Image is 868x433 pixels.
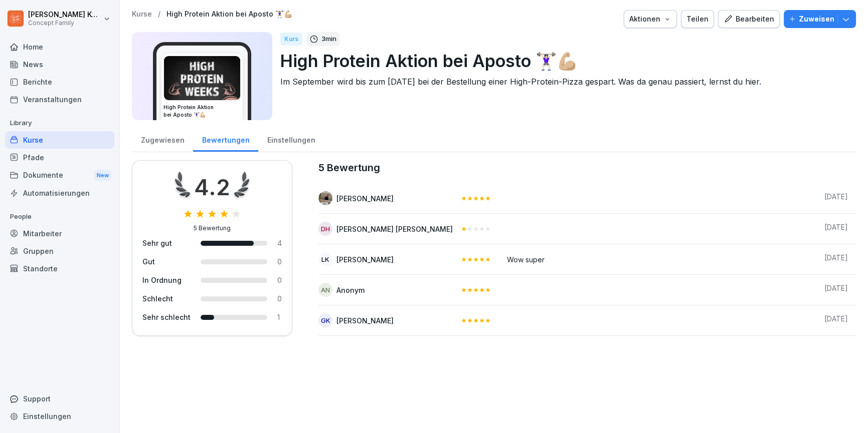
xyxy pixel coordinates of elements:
[318,222,332,236] div: DH
[799,14,834,25] p: Zuweisen
[5,38,114,56] a: Home
[5,242,114,260] a: Gruppen
[5,407,114,425] a: Einstellungen
[336,254,394,265] div: [PERSON_NAME]
[686,14,709,25] div: Teilen
[336,193,394,204] div: [PERSON_NAME]
[629,14,671,25] div: Aktionen
[142,256,191,267] div: Gut
[5,56,114,73] a: News
[163,104,241,119] h3: High Protein Aktion bei Aposto 🏋🏻‍♀️💪🏼
[507,252,808,265] div: Wow super
[784,10,856,28] button: Zuweisen
[5,91,114,108] a: Veranstaltungen
[166,10,292,19] a: High Protein Aktion bei Aposto 🏋🏻‍♀️💪🏼
[318,283,332,297] div: An
[194,224,231,233] div: 5 Bewertung
[5,166,114,185] div: Dokumente
[164,56,240,100] img: zjmrrsi1s8twqmexx0km4n1q.png
[280,48,848,74] p: High Protein Aktion bei Aposto 🏋🏻‍♀️💪🏼
[5,73,114,91] a: Berichte
[816,244,856,275] td: [DATE]
[5,131,114,149] a: Kurse
[5,184,114,202] a: Automatisierungen
[194,171,230,204] div: 4.2
[142,312,191,322] div: Sehr schlecht
[5,225,114,242] a: Mitarbeiter
[277,312,282,322] div: 1
[258,126,324,152] a: Einstellungen
[624,10,677,28] button: Aktionen
[318,160,856,175] caption: 5 Bewertung
[816,183,856,214] td: [DATE]
[277,256,282,267] div: 0
[277,293,282,304] div: 0
[5,166,114,185] a: DokumenteNew
[28,20,101,27] p: Concept Family
[5,115,114,131] p: Library
[142,293,191,304] div: Schlecht
[816,214,856,244] td: [DATE]
[5,209,114,225] p: People
[193,126,258,152] a: Bewertungen
[277,238,282,248] div: 4
[94,170,111,181] div: New
[280,76,848,88] p: Im September wird bis zum [DATE] bei der Bestellung einer High-Protein-Pizza gespart. Was da gena...
[318,252,332,266] div: LK
[132,126,193,152] a: Zugewiesen
[336,285,365,295] div: Anonym
[5,390,114,407] div: Support
[336,315,394,326] div: [PERSON_NAME]
[277,275,282,285] div: 0
[142,275,191,285] div: In Ordnung
[718,10,780,28] button: Bearbeiten
[318,313,332,327] div: GK
[28,11,101,19] p: [PERSON_NAME] Komarov
[142,238,191,248] div: Sehr gut
[5,149,114,166] a: Pfade
[816,305,856,336] td: [DATE]
[158,10,160,19] p: /
[336,224,453,234] div: [PERSON_NAME] [PERSON_NAME]
[5,260,114,277] a: Standorte
[132,10,152,19] a: Kurse
[280,33,302,46] div: Kurs
[318,191,332,205] img: q1blpuo7w7ia0gq69blqem6p.png
[681,10,714,28] button: Teilen
[321,34,336,44] p: 3 min
[724,14,774,25] div: Bearbeiten
[816,275,856,305] td: [DATE]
